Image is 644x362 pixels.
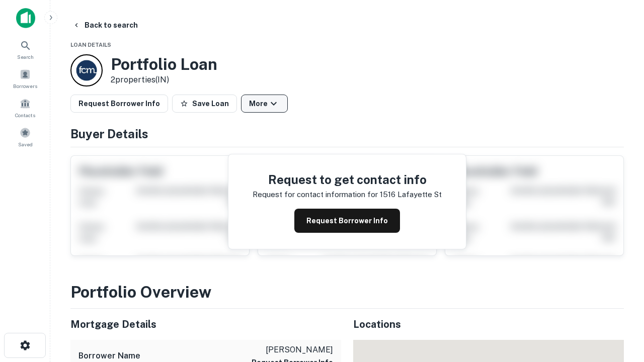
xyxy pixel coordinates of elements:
h4: Request to get contact info [253,170,442,189]
span: Contacts [15,111,35,119]
button: Save Loan [172,95,237,113]
a: Borrowers [3,65,47,92]
span: Search [17,53,34,61]
button: More [241,95,288,113]
a: Search [3,36,47,63]
h3: Portfolio Loan [111,55,217,74]
h3: Portfolio Overview [70,280,624,304]
span: Borrowers [13,82,37,90]
button: Request Borrower Info [294,209,400,233]
button: Request Borrower Info [70,95,168,113]
img: capitalize-icon.png [16,8,35,28]
iframe: Chat Widget [594,249,644,298]
a: Saved [3,123,47,150]
span: Saved [18,140,33,148]
p: 2 properties (IN) [111,74,217,86]
h4: Buyer Details [70,125,624,143]
button: Back to search [68,16,142,34]
h5: Mortgage Details [70,317,341,332]
h5: Locations [353,317,624,332]
p: 1516 lafayette st [380,189,442,201]
h6: Borrower Name [78,350,140,362]
p: [PERSON_NAME] [252,344,333,356]
a: Contacts [3,94,47,121]
p: Request for contact information for [253,189,378,201]
span: Loan Details [70,42,111,48]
